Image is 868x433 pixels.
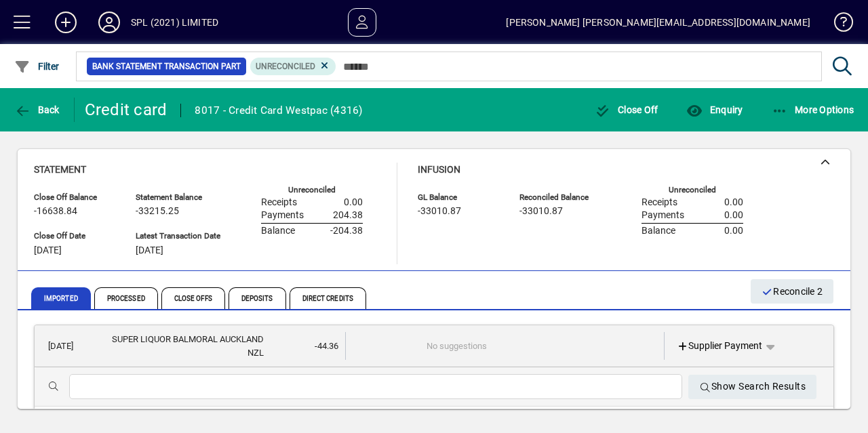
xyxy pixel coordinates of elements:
span: Close Off [595,104,658,115]
span: Processed [94,287,158,309]
span: -44.36 [315,341,338,351]
span: Payments [261,210,304,221]
span: Show Search Results [699,375,806,398]
div: SUPER LIQUOR BALMORAL AUCKLAND NZL [105,333,264,359]
span: More Options [772,104,854,115]
span: 0.00 [724,226,743,236]
span: -16638.84 [34,206,77,217]
span: Balance [261,226,295,236]
span: Deposits [229,287,286,309]
span: 204.38 [333,210,363,221]
span: Close Off Date [34,232,115,241]
span: 0.00 [344,197,363,208]
span: Imported [31,287,91,309]
span: Bank Statement Transaction Part [92,60,241,73]
span: Direct Credits [290,287,366,309]
td: [DATE] [41,332,105,360]
span: [DATE] [34,245,62,256]
div: Credit card [85,99,167,121]
span: Receipts [261,197,297,208]
div: 8017 - Credit Card Westpac (4316) [195,100,362,121]
div: SPL (2021) LIMITED [131,12,218,33]
span: [DATE] [136,245,163,256]
span: Supplier Payment [677,339,763,353]
span: Close Off Balance [34,193,115,202]
span: -33215.25 [136,206,179,217]
span: -33010.87 [418,206,461,217]
span: Unreconciled [256,62,315,71]
a: Supplier Payment [671,334,768,358]
span: Statement Balance [136,193,220,202]
label: Unreconciled [669,186,716,194]
mat-chip: Reconciliation Status: Unreconciled [250,58,336,75]
span: 0.00 [724,210,743,221]
button: Reconcile 2 [751,279,833,304]
td: No suggestions [427,332,585,360]
span: Latest Transaction Date [136,232,220,241]
button: Close Off [591,98,662,122]
mat-expansion-panel-header: [DATE]SUPER LIQUOR BALMORAL AUCKLAND NZL-44.36No suggestionsSupplier Payment [35,325,833,367]
span: Filter [14,61,60,72]
span: -204.38 [330,226,363,236]
span: Enquiry [686,104,743,115]
span: GL Balance [418,193,499,202]
button: Filter [11,54,63,79]
span: Close Offs [161,287,225,309]
span: Payments [642,210,684,221]
button: Enquiry [683,98,746,122]
button: Profile [87,10,131,35]
button: Back [11,98,63,122]
button: More Options [768,98,858,122]
label: Unreconciled [288,186,336,194]
div: [PERSON_NAME] [PERSON_NAME][EMAIL_ADDRESS][DOMAIN_NAME] [506,12,810,33]
span: Receipts [642,197,677,208]
span: 0.00 [724,197,743,208]
span: Reconciled Balance [519,193,601,202]
button: Add [44,10,87,35]
span: Back [14,104,60,115]
a: Knowledge Base [824,3,851,47]
span: -33010.87 [519,206,563,217]
span: Reconcile 2 [762,281,823,303]
span: Balance [642,226,675,236]
button: Show Search Results [688,375,816,399]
